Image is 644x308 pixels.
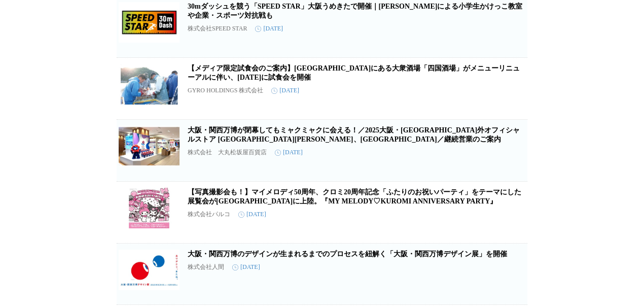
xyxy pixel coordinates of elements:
img: 30mダッシュを競う「SPEED STAR」大阪うめきたで開催｜朝原宣治氏による小学生かけっこ教室や企業・スポーツ対抗戦も [119,2,180,43]
a: 【写真撮影会も！】マイメロディ50周年、クロミ20周年記念​「ふたりのお祝いパーティ」をテーマにした展覧会が[GEOGRAPHIC_DATA]に上陸​。『MY MELODY♡KUROMI ANN... [188,188,521,205]
p: GYRO HOLDINGS 株式会社 [188,86,263,95]
a: 【メディア限定試食会のご案内】[GEOGRAPHIC_DATA]にある大衆酒場「四国酒場」がメニューリニューアルに伴い、[DATE]に試食会を開催 [188,64,520,81]
img: 【写真撮影会も！】マイメロディ50周年、クロミ20周年記念​「ふたりのお祝いパーティ」をテーマにした展覧会が大阪に上陸​。『MY MELODY♡KUROMI ANNIVERSARY PARTY』 [119,188,180,228]
p: 株式会社SPEED STAR [188,24,247,33]
a: 大阪・関西万博のデザインが生まれるまでのプロセスを紐解く「大阪・関西万博デザイン展」を開催 [188,250,507,258]
time: [DATE] [255,25,283,32]
p: 株式会社人間 [188,263,224,271]
time: [DATE] [232,263,260,271]
time: [DATE] [238,211,266,218]
p: 株式会社 大丸松坂屋百貨店 [188,148,267,157]
a: 大阪・関西万博が閉幕してもミャクミャクに会える！／2025大阪・[GEOGRAPHIC_DATA]外オフィシャルストア [GEOGRAPHIC_DATA][PERSON_NAME]、[GEOGR... [188,126,520,143]
p: 株式会社パルコ [188,210,230,219]
img: 大阪・関西万博のデザインが生まれるまでのプロセスを紐解く「大阪・関西万博デザイン展」を開催 [119,250,180,290]
img: 【メディア限定試食会のご案内】大阪にある大衆酒場「四国酒場」がメニューリニューアルに伴い、10月21日（火）に試食会を開催 [119,64,180,105]
time: [DATE] [275,149,303,156]
a: 30mダッシュを競う「SPEED STAR」大阪うめきたで開催｜[PERSON_NAME]による小学生かけっこ教室や企業・スポーツ対抗戦も [188,3,522,19]
time: [DATE] [271,87,299,94]
img: 大阪・関西万博が閉幕してもミャクミャクに会える！／2025大阪・関西万博 会場外オフィシャルストア 大丸梅田店、大丸東京店／継続営業のご案内 [119,126,180,166]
